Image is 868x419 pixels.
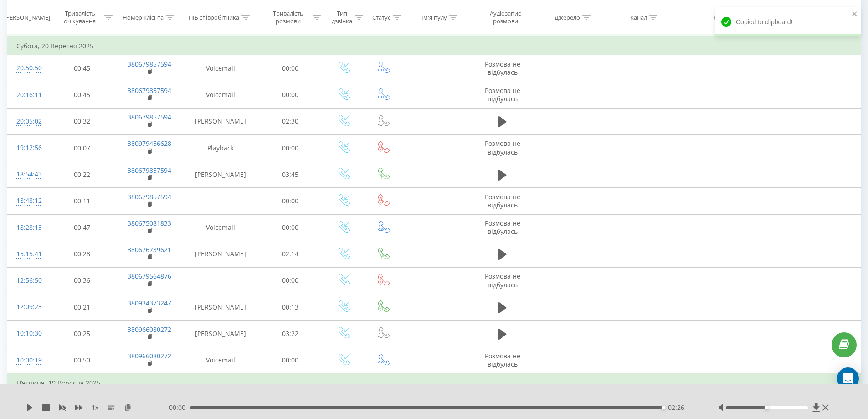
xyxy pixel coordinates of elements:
[49,347,115,374] td: 00:50
[257,188,324,214] td: 00:00
[184,321,257,347] td: [PERSON_NAME]
[184,108,257,134] td: [PERSON_NAME]
[128,192,171,201] a: 380679857594
[485,352,520,368] span: Розмова не відбулась
[16,86,40,104] div: 20:16:11
[630,13,647,21] div: Канал
[714,13,740,21] div: Кампанія
[765,406,769,409] div: Accessibility label
[128,325,171,334] a: 380966080272
[184,294,257,321] td: [PERSON_NAME]
[372,13,390,21] div: Статус
[128,245,171,254] a: 380676739621
[837,367,859,389] div: Open Intercom Messenger
[715,7,861,36] div: Copied to clipboard!
[421,13,447,21] div: Ім'я пулу
[479,10,532,25] div: Аудіозапис розмови
[852,10,858,19] button: close
[49,294,115,321] td: 00:21
[485,86,520,103] span: Розмова не відбулась
[184,161,257,188] td: [PERSON_NAME]
[92,403,98,412] span: 1 x
[16,192,40,210] div: 18:48:12
[184,214,257,241] td: Voicemail
[49,55,115,82] td: 00:45
[128,299,171,307] a: 380934373247
[668,403,684,412] span: 02:26
[257,347,324,374] td: 00:00
[257,321,324,347] td: 03:22
[49,161,115,188] td: 00:22
[123,13,164,21] div: Номер клієнта
[128,60,171,68] a: 380679857594
[49,82,115,108] td: 00:45
[49,108,115,134] td: 00:32
[16,219,40,237] div: 18:28:13
[257,241,324,267] td: 02:14
[331,10,353,25] div: Тип дзвінка
[184,135,257,161] td: Playback
[16,139,40,157] div: 19:12:56
[169,403,190,412] span: 00:00
[257,108,324,134] td: 02:30
[128,219,171,228] a: 380675081833
[485,139,520,156] span: Розмова не відбулась
[485,60,520,77] span: Розмова не відбулась
[257,82,324,108] td: 00:00
[16,325,40,342] div: 10:10:30
[57,10,103,25] div: Тривалість очікування
[184,241,257,267] td: [PERSON_NAME]
[128,139,171,148] a: 380979456628
[49,188,115,214] td: 00:11
[257,294,324,321] td: 00:13
[7,37,861,55] td: Субота, 20 Вересня 2025
[16,352,40,369] div: 10:00:19
[184,347,257,374] td: Voicemail
[555,13,580,21] div: Джерело
[266,10,311,25] div: Тривалість розмови
[49,135,115,161] td: 00:07
[184,55,257,82] td: Voicemail
[16,245,40,263] div: 15:15:41
[49,214,115,241] td: 00:47
[16,298,40,316] div: 12:09:23
[49,241,115,267] td: 00:28
[16,59,40,77] div: 20:50:50
[257,214,324,241] td: 00:00
[128,86,171,95] a: 380679857594
[184,82,257,108] td: Voicemail
[128,352,171,360] a: 380966080272
[485,192,520,209] span: Розмова не відбулась
[7,374,861,392] td: П’ятниця, 19 Вересня 2025
[189,13,239,21] div: ПІБ співробітника
[16,166,40,183] div: 18:54:43
[49,321,115,347] td: 00:25
[4,13,50,21] div: [PERSON_NAME]
[49,267,115,294] td: 00:36
[16,272,40,290] div: 12:56:50
[257,55,324,82] td: 00:00
[662,406,665,409] div: Accessibility label
[485,219,520,236] span: Розмова не відбулась
[257,267,324,294] td: 00:00
[257,161,324,188] td: 03:45
[16,113,40,130] div: 20:05:02
[128,272,171,280] a: 380679564876
[485,272,520,289] span: Розмова не відбулась
[128,113,171,121] a: 380679857594
[257,135,324,161] td: 00:00
[128,166,171,175] a: 380679857594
